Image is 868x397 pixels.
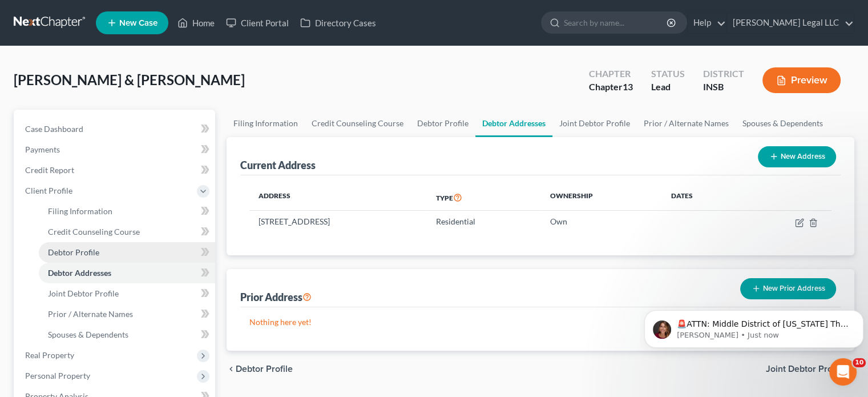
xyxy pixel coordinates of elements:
a: Prior / Alternate Names [39,304,215,324]
iframe: Intercom notifications message [640,286,868,366]
div: Prior Address [240,290,312,304]
a: Payments [16,139,215,160]
a: Joint Debtor Profile [39,283,215,304]
span: Debtor Addresses [48,268,111,278]
div: Chapter [589,81,633,94]
span: Joint Debtor Profile [48,288,119,298]
button: Preview [762,67,841,93]
span: Case Dashboard [25,124,83,134]
div: Lead [651,81,685,94]
span: Prior / Alternate Names [48,309,133,319]
span: Spouses & Dependents [48,330,128,339]
a: Joint Debtor Profile [552,110,637,137]
span: Credit Counseling Course [48,227,140,236]
span: New Case [119,19,158,27]
td: Residential [427,211,541,232]
span: Client Profile [25,186,72,195]
td: [STREET_ADDRESS] [249,211,427,232]
span: Credit Report [25,165,74,175]
div: Status [651,67,685,81]
div: District [703,67,744,81]
a: Debtor Profile [410,110,475,137]
td: Own [541,211,662,232]
th: Address [249,185,427,211]
a: Filing Information [39,201,215,222]
button: Joint Debtor Profile chevron_right [766,364,854,374]
iframe: Intercom live chat [829,358,857,386]
a: Spouses & Dependents [736,110,830,137]
span: 13 [623,81,633,92]
div: Current Address [240,158,316,172]
span: Filing Information [48,206,112,216]
a: Credit Counseling Course [39,222,215,242]
input: Search by name... [564,12,668,33]
span: Real Property [25,350,74,360]
a: Prior / Alternate Names [637,110,736,137]
span: Payments [25,145,60,154]
a: Home [172,13,220,33]
a: Credit Report [16,160,215,181]
div: INSB [703,81,744,94]
a: [PERSON_NAME] Legal LLC [727,13,854,33]
span: [PERSON_NAME] & [PERSON_NAME] [14,71,245,88]
th: Ownership [541,185,662,211]
button: chevron_left Debtor Profile [227,364,293,374]
a: Directory Cases [294,13,382,33]
a: Help [688,13,726,33]
span: 10 [853,358,866,367]
button: New Prior Address [740,278,836,299]
a: Spouses & Dependents [39,324,215,345]
a: Debtor Profile [39,242,215,263]
a: Client Portal [220,13,294,33]
span: Personal Property [25,371,90,380]
span: Debtor Profile [48,247,99,257]
button: New Address [758,146,836,167]
th: Type [427,185,541,211]
a: Debtor Addresses [39,263,215,283]
p: Nothing here yet! [249,316,831,328]
span: Joint Debtor Profile [766,364,845,374]
i: chevron_left [227,364,236,374]
a: Filing Information [227,110,305,137]
div: Chapter [589,67,633,81]
a: Debtor Addresses [475,110,552,137]
span: Debtor Profile [236,364,293,374]
th: Dates [662,185,741,211]
a: Case Dashboard [16,119,215,139]
a: Credit Counseling Course [305,110,410,137]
